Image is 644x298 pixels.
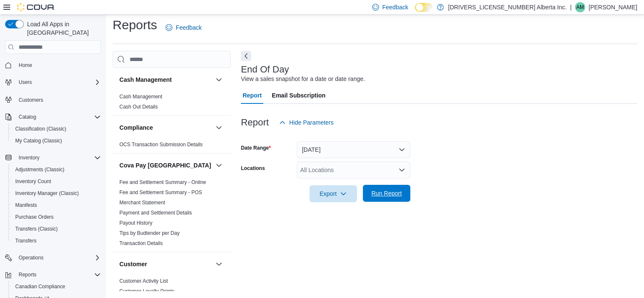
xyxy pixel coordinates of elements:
[12,136,66,146] a: My Catalog (Classic)
[119,220,152,226] a: Payout History
[15,253,47,263] button: Operations
[15,153,43,163] button: Inventory
[15,226,58,232] span: Transfers (Classic)
[15,214,54,220] span: Purchase Orders
[297,141,410,158] button: [DATE]
[12,212,57,222] a: Purchase Orders
[570,2,572,12] p: |
[12,236,40,246] a: Transfers
[2,76,104,88] button: Users
[15,95,47,105] a: Customers
[119,123,153,132] h3: Compliance
[113,92,231,115] div: Cash Management
[15,202,37,209] span: Manifests
[119,230,180,236] a: Tips by Budtender per Day
[8,123,104,135] button: Classification (Classic)
[12,281,101,292] span: Canadian Compliance
[119,209,192,216] span: Payment and Settlement Details
[15,60,36,70] a: Home
[15,178,51,185] span: Inventory Count
[15,270,101,280] span: Reports
[8,164,104,175] button: Adjustments (Classic)
[382,3,408,11] span: Feedback
[15,153,101,163] span: Inventory
[12,164,68,175] a: Adjustments (Classic)
[8,281,104,292] button: Canadian Compliance
[15,166,64,173] span: Adjustments (Classic)
[12,281,69,292] a: Canadian Compliance
[119,278,168,284] a: Customer Activity List
[2,59,104,71] button: Home
[12,224,101,234] span: Transfers (Classic)
[8,199,104,211] button: Manifests
[8,235,104,247] button: Transfers
[119,93,162,100] span: Cash Management
[119,179,206,185] a: Fee and Settlement Summary - Online
[19,62,32,69] span: Home
[119,240,163,246] a: Transaction Details
[119,75,172,84] h3: Cash Management
[2,152,104,164] button: Inventory
[8,135,104,147] button: My Catalog (Classic)
[15,112,101,122] span: Catalog
[8,211,104,223] button: Purchase Orders
[15,270,40,280] button: Reports
[119,161,211,170] h3: Cova Pay [GEOGRAPHIC_DATA]
[12,124,101,134] span: Classification (Classic)
[119,199,165,206] span: Merchant Statement
[2,111,104,123] button: Catalog
[241,145,271,151] label: Date Range
[19,254,44,261] span: Operations
[113,17,157,33] h1: Reports
[12,236,101,246] span: Transfers
[15,137,62,144] span: My Catalog (Classic)
[15,77,35,87] button: Users
[363,185,410,202] button: Run Report
[12,212,101,222] span: Purchase Orders
[214,160,224,170] button: Cova Pay [GEOGRAPHIC_DATA]
[8,175,104,187] button: Inventory Count
[371,189,402,198] span: Run Report
[119,141,203,148] span: OCS Transaction Submission Details
[119,278,168,284] span: Customer Activity List
[15,237,36,244] span: Transfers
[15,283,65,290] span: Canadian Compliance
[119,288,174,294] a: Customer Loyalty Points
[119,260,212,268] button: Customer
[315,185,352,202] span: Export
[119,104,158,110] a: Cash Out Details
[119,103,158,110] span: Cash Out Details
[119,161,212,170] button: Cova Pay [GEOGRAPHIC_DATA]
[12,124,70,134] a: Classification (Classic)
[119,288,174,295] span: Customer Loyalty Points
[15,112,39,122] button: Catalog
[272,87,326,104] span: Email Subscription
[119,200,165,206] a: Merchant Statement
[12,176,55,187] a: Inventory Count
[19,271,36,278] span: Reports
[119,75,212,84] button: Cash Management
[214,259,224,269] button: Customer
[113,139,231,153] div: Compliance
[176,23,202,32] span: Feedback
[2,269,104,281] button: Reports
[119,260,147,268] h3: Customer
[119,142,203,148] a: OCS Transaction Submission Details
[19,154,39,161] span: Inventory
[415,12,415,12] span: Dark Mode
[2,93,104,106] button: Customers
[17,3,55,11] img: Cova
[19,97,43,103] span: Customers
[576,2,584,12] span: AM
[12,188,101,198] span: Inventory Manager (Classic)
[2,252,104,264] button: Operations
[119,189,202,195] a: Fee and Settlement Summary - POS
[575,2,585,12] div: Adam Mason
[241,51,251,61] button: Next
[119,240,163,247] span: Transaction Details
[119,179,206,186] span: Fee and Settlement Summary - Online
[113,177,231,252] div: Cova Pay [GEOGRAPHIC_DATA]
[8,223,104,235] button: Transfers (Classic)
[15,253,101,263] span: Operations
[241,75,365,84] div: View a sales snapshot for a date or date range.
